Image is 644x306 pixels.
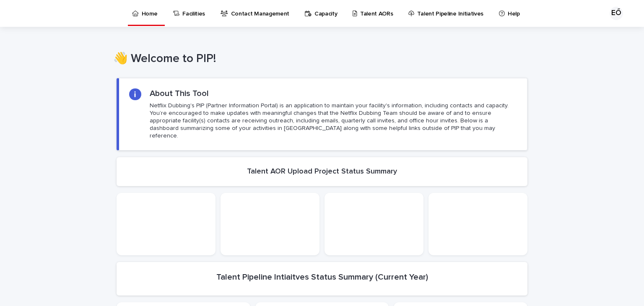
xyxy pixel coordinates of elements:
[610,7,623,20] div: EŐ
[150,102,517,140] p: Netflix Dubbing's PIP (Partner Information Portal) is an application to maintain your facility's ...
[247,167,397,176] h2: Talent AOR Upload Project Status Summary
[216,272,428,282] h2: Talent Pipeline Intiaitves Status Summary (Current Year)
[150,88,209,99] h2: About This Tool
[113,52,524,66] h1: 👋 Welcome to PIP!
